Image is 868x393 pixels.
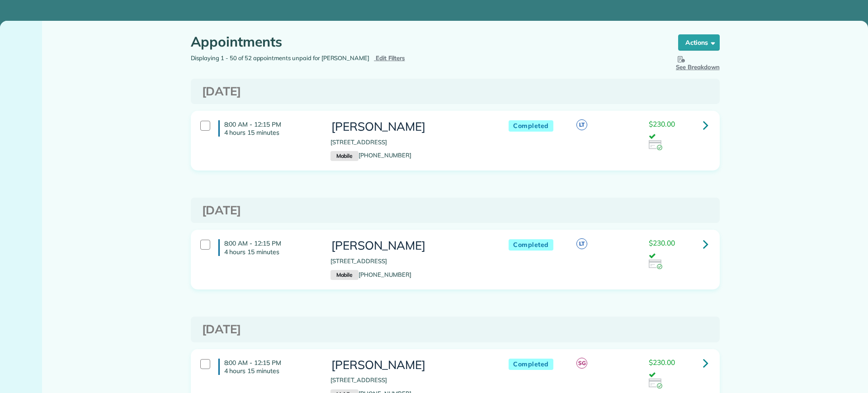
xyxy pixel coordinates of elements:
[376,54,405,62] span: Edit Filters
[374,54,405,62] a: Edit Filters
[576,238,587,249] span: LT
[649,358,675,367] span: $230.00
[330,270,359,280] small: Mobile
[330,271,411,278] a: Mobile[PHONE_NUMBER]
[676,54,720,72] button: See Breakdown
[184,54,455,63] div: Displaying 1 - 50 of 52 appointments unpaid for [PERSON_NAME]
[330,151,359,161] small: Mobile
[224,248,317,256] p: 4 hours 15 minutes
[678,34,720,51] button: Actions
[224,128,317,137] p: 4 hours 15 minutes
[649,238,675,247] span: $230.00
[330,120,491,133] h3: [PERSON_NAME]
[330,376,491,385] p: [STREET_ADDRESS]
[218,359,317,375] h4: 8:00 AM - 12:15 PM
[649,260,662,270] img: icon_credit_card_success-27c2c4fc500a7f1a58a13ef14842cb958d03041fefb464fd2e53c949a5770e83.png
[330,257,491,266] p: [STREET_ADDRESS]
[330,239,491,252] h3: [PERSON_NAME]
[191,34,661,49] h1: Appointments
[576,358,587,369] span: SG
[330,152,411,159] a: Mobile[PHONE_NUMBER]
[330,359,491,372] h3: [PERSON_NAME]
[509,239,553,251] span: Completed
[649,140,662,150] img: icon_credit_card_success-27c2c4fc500a7f1a58a13ef14842cb958d03041fefb464fd2e53c949a5770e83.png
[649,119,675,128] span: $230.00
[649,379,662,388] img: icon_credit_card_success-27c2c4fc500a7f1a58a13ef14842cb958d03041fefb464fd2e53c949a5770e83.png
[202,323,708,336] h3: [DATE]
[224,367,317,375] p: 4 hours 15 minutes
[218,239,317,256] h4: 8:00 AM - 12:15 PM
[576,119,587,130] span: LT
[676,54,720,71] span: See Breakdown
[509,120,553,132] span: Completed
[509,359,553,370] span: Completed
[218,120,317,137] h4: 8:00 AM - 12:15 PM
[330,138,491,147] p: [STREET_ADDRESS]
[202,204,708,217] h3: [DATE]
[202,85,708,98] h3: [DATE]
